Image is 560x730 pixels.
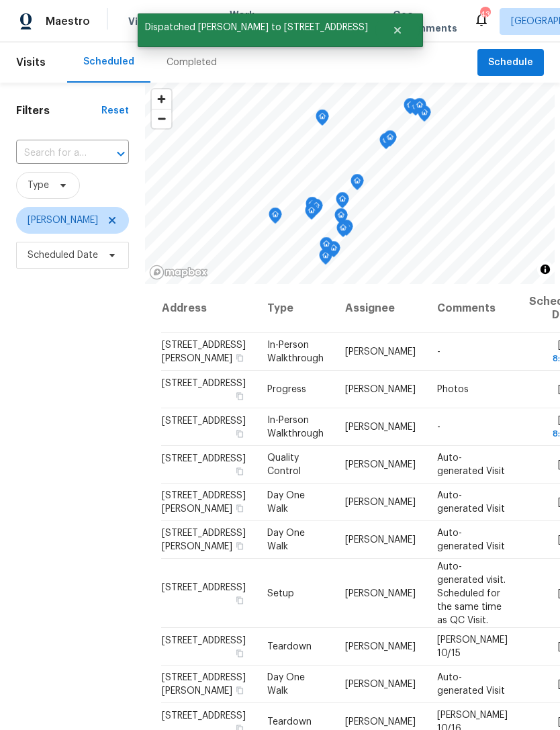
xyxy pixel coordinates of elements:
span: Teardown [267,717,312,727]
button: Zoom out [152,109,171,128]
span: Auto-generated visit. Scheduled for the same time as QC Visit. [437,561,506,625]
span: Day One Walk [267,529,305,551]
span: Dispatched [PERSON_NAME] to [STREET_ADDRESS] [138,13,375,42]
span: Type [28,179,49,192]
div: Map marker [310,199,323,220]
span: [STREET_ADDRESS][PERSON_NAME] [162,491,246,514]
div: Map marker [305,203,318,224]
span: [STREET_ADDRESS] [162,636,246,645]
div: Map marker [306,197,319,218]
span: [PERSON_NAME] [345,347,416,357]
button: Copy Address [234,594,246,606]
div: Map marker [413,98,426,119]
span: Work Orders [230,8,264,35]
div: Map marker [336,221,350,242]
span: [PERSON_NAME] [345,498,416,507]
span: Photos [437,385,469,394]
button: Toggle attribution [537,261,553,277]
span: Auto-generated Visit [437,529,505,551]
button: Zoom in [152,89,171,109]
span: [PERSON_NAME] [345,717,416,727]
button: Copy Address [234,502,246,514]
span: [PERSON_NAME] [345,460,416,469]
button: Copy Address [234,684,246,696]
th: Address [161,284,256,333]
span: [PERSON_NAME] [345,680,416,689]
span: Auto-generated Visit [437,673,505,696]
div: Completed [167,56,217,69]
span: Setup [267,588,294,598]
div: Map marker [409,99,422,120]
div: Map marker [320,237,333,258]
span: [STREET_ADDRESS] [162,454,246,463]
span: Schedule [488,54,533,71]
span: Visits [128,15,156,28]
span: [STREET_ADDRESS] [162,379,246,388]
canvas: Map [145,83,555,284]
input: Search for an address... [16,143,91,164]
span: Scheduled Date [28,248,98,262]
button: Open [111,144,130,163]
h1: Filters [16,104,101,118]
span: - [437,422,440,432]
button: Copy Address [234,647,246,659]
div: Map marker [351,174,364,195]
span: Day One Walk [267,491,305,514]
div: Map marker [379,133,393,154]
span: [STREET_ADDRESS] [162,416,246,426]
span: [PERSON_NAME] [345,385,416,394]
span: [PERSON_NAME] [345,642,416,651]
span: Auto-generated Visit [437,491,505,514]
div: Map marker [316,109,329,130]
span: [STREET_ADDRESS] [162,582,246,592]
span: Teardown [267,642,312,651]
span: Maestro [46,15,90,28]
span: [STREET_ADDRESS][PERSON_NAME] [162,529,246,551]
div: Map marker [327,241,340,262]
span: [STREET_ADDRESS] [162,711,246,721]
th: Comments [426,284,518,333]
span: Geo Assignments [393,8,457,35]
span: [PERSON_NAME] [28,214,98,227]
button: Schedule [477,49,544,77]
a: Mapbox homepage [149,265,208,280]
span: Toggle attribution [541,262,549,277]
th: Assignee [334,284,426,333]
div: Map marker [340,220,353,240]
div: Map marker [336,192,349,213]
div: Reset [101,104,129,118]
span: [STREET_ADDRESS][PERSON_NAME] [162,673,246,696]
span: Auto-generated Visit [437,453,505,476]
span: [STREET_ADDRESS][PERSON_NAME] [162,340,246,363]
div: Scheduled [83,55,134,69]
div: Map marker [404,98,417,119]
div: Map marker [334,208,348,229]
span: [PERSON_NAME] 10/15 [437,635,508,658]
span: - [437,347,440,357]
span: [PERSON_NAME] [345,422,416,432]
div: Map marker [383,130,397,151]
span: Zoom out [152,109,171,128]
button: Close [375,17,420,44]
div: Map marker [269,208,282,228]
span: [PERSON_NAME] [345,588,416,598]
span: Day One Walk [267,673,305,696]
span: [PERSON_NAME] [345,535,416,545]
button: Copy Address [234,540,246,552]
div: 43 [480,8,489,21]
span: Visits [16,48,46,77]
